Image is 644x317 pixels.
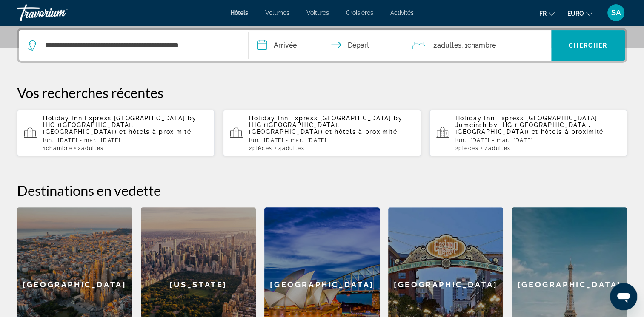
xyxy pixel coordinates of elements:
[278,145,282,151] font: 4
[539,7,555,20] button: Changer la langue
[223,110,421,156] button: Holiday Inn Express [GEOGRAPHIC_DATA] by IHG ([GEOGRAPHIC_DATA], [GEOGRAPHIC_DATA]) et hôtels à p...
[569,42,607,49] span: Chercher
[249,30,404,61] button: Dates d’arrivée et de départ
[81,145,104,151] span: Adultes
[461,41,467,49] font: , 1
[610,283,637,310] iframe: Bouton de lancement de la fenêtre de messagerie
[467,41,495,49] span: Chambre
[488,145,511,151] span: Adultes
[404,30,551,61] button: Voyageurs : 2 adultes, 0 enfants
[43,115,196,135] span: Holiday Inn Express [GEOGRAPHIC_DATA] by IHG ([GEOGRAPHIC_DATA], [GEOGRAPHIC_DATA])
[17,182,627,199] h2: Destinations en vedette
[325,128,397,135] span: et hôtels à proximité
[455,137,620,143] p: lun., [DATE] - mar., [DATE]
[230,9,248,16] a: Hôtels
[265,9,289,16] a: Volumes
[458,145,478,151] span: pièces
[306,9,329,16] a: Voitures
[43,137,208,143] p: lun., [DATE] - mar., [DATE]
[611,8,621,17] span: SA
[390,9,414,16] a: Activités
[19,30,625,61] div: Widget de recherche
[119,128,191,135] span: et hôtels à proximité
[282,145,305,151] span: Adultes
[437,41,461,49] span: Adultes
[43,145,46,151] font: 1
[539,10,547,17] span: Fr
[78,145,81,151] font: 2
[455,115,598,135] span: Holiday Inn Express [GEOGRAPHIC_DATA] Jumeirah by IHG ([GEOGRAPHIC_DATA], [GEOGRAPHIC_DATA])
[46,145,72,151] span: Chambre
[249,145,252,151] font: 2
[249,137,414,143] p: lun., [DATE] - mar., [DATE]
[17,2,102,24] a: Travorium
[605,4,627,22] button: Menu utilisateur
[567,7,592,20] button: Changer de devise
[484,145,488,151] font: 4
[551,30,625,61] button: Chercher
[252,145,272,151] span: pièces
[346,9,373,16] a: Croisières
[532,128,604,135] span: et hôtels à proximité
[433,41,437,49] font: 2
[249,115,402,135] span: Holiday Inn Express [GEOGRAPHIC_DATA] by IHG ([GEOGRAPHIC_DATA], [GEOGRAPHIC_DATA])
[429,110,627,156] button: Holiday Inn Express [GEOGRAPHIC_DATA] Jumeirah by IHG ([GEOGRAPHIC_DATA], [GEOGRAPHIC_DATA]) et h...
[567,10,584,17] span: EURO
[17,110,215,156] button: Holiday Inn Express [GEOGRAPHIC_DATA] by IHG ([GEOGRAPHIC_DATA], [GEOGRAPHIC_DATA]) et hôtels à p...
[455,145,459,151] font: 2
[17,84,627,101] p: Vos recherches récentes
